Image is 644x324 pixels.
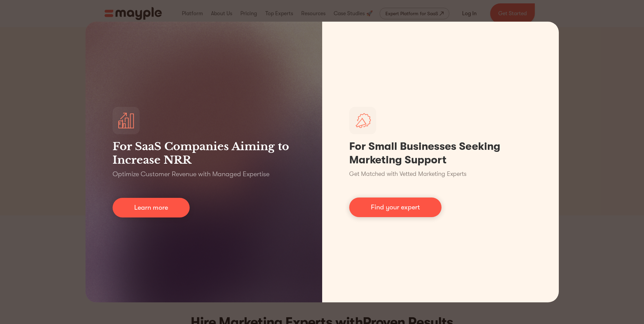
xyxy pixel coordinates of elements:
h3: For SaaS Companies Aiming to Increase NRR [113,140,295,167]
p: Optimize Customer Revenue with Managed Expertise [113,169,269,179]
a: Find your expert [349,198,442,217]
h1: For Small Businesses Seeking Marketing Support [349,140,532,167]
p: Get Matched with Vetted Marketing Experts [349,169,467,179]
a: Learn more [113,198,190,217]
